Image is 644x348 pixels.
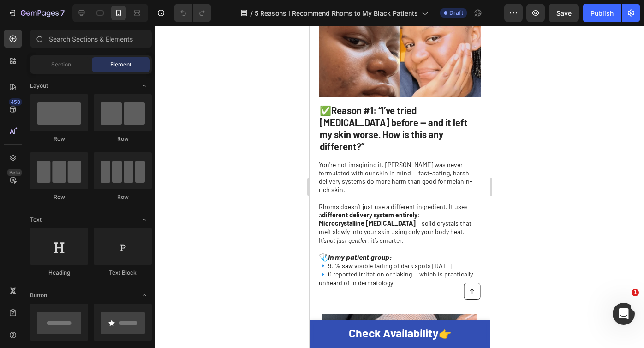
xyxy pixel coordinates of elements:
span: Element [110,60,131,69]
span: Save [556,9,572,17]
h2: ✅ [9,78,171,127]
p: 7 [60,7,65,18]
button: Save [549,4,579,22]
strong: Microcrystalline [MEDICAL_DATA] [9,193,106,201]
div: Row [94,193,152,201]
span: Toggle open [137,78,152,93]
span: Section [51,60,71,69]
strong: In my patient group: [18,227,83,235]
span: Button [30,291,47,300]
iframe: Design area [310,26,490,348]
div: Row [94,135,152,143]
span: Layout [30,82,48,90]
div: Publish [590,8,614,18]
p: 🔹 0 reported irritation or flaking — which is practically unheard of in dermatology [9,244,170,261]
input: Search Sections & Elements [30,30,152,48]
span: Text [30,216,42,224]
button: Publish [583,4,621,22]
div: Row [30,135,88,143]
span: Toggle open [137,288,152,303]
span: 1 [632,289,639,296]
span: / [250,8,253,18]
strong: Reason #1: “I’ve tried [MEDICAL_DATA] before — and it left my skin worse. How is this any differe... [10,79,158,126]
div: Text Block [94,269,152,277]
span: Toggle open [137,212,152,227]
div: Row [30,193,88,201]
p: You're not imagining it. [PERSON_NAME] was never formulated with our skin in mind — fast-acting, ... [9,135,170,168]
strong: different delivery system entirely [12,185,108,193]
div: Heading [30,269,88,277]
span: Draft [449,9,463,17]
div: Undo/Redo [174,4,211,22]
div: Beta [7,169,22,176]
p: 🔹 90% saw visible fading of dark spots [DATE] [9,236,170,244]
i: not just gentler [17,210,58,218]
iframe: Intercom live chat [613,303,635,325]
span: 5 Reasons I Recommend Rhoms to My Black Patients [255,8,418,18]
p: Rhoms doesn’t just use a different ingredient. It uses a : — solid crystals that melt slowly into... [9,177,170,219]
strong: 🩺 [9,227,18,235]
div: 450 [9,98,22,106]
button: 7 [4,4,69,22]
